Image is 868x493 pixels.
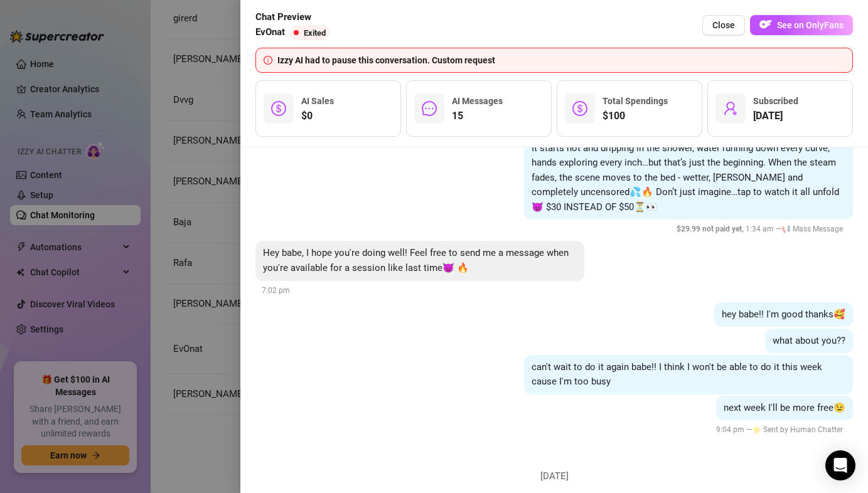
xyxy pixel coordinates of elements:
[722,309,845,320] span: hey babe!! I'm good thanks🥰
[603,96,668,106] span: Total Spendings
[702,15,745,35] button: Close
[712,20,735,30] span: Close
[301,109,334,124] span: $0
[752,425,843,434] span: 🌟 Sent by Human Chatter
[750,15,853,36] a: OFSee on OnlyFans
[255,25,285,40] span: EvOnat
[304,28,326,38] span: Exited
[532,142,839,213] span: It starts hot and dripping in the shower, water running down every curve, hands exploring every i...
[753,96,798,106] span: Subscribed
[532,361,822,388] span: can't wait to do it again babe!! I think I won't be able to do it this week cause I'm too busy
[262,286,290,295] span: 7:02 pm
[677,225,847,233] span: 1:34 am —
[723,101,738,116] span: user-add
[777,20,844,30] span: See on OnlyFans
[572,101,587,116] span: dollar
[422,101,437,116] span: message
[301,96,334,106] span: AI Sales
[781,225,843,233] span: 📢 Mass Message
[452,96,503,106] span: AI Messages
[452,109,503,124] span: 15
[759,18,772,31] img: OF
[716,425,847,434] span: 9:04 pm —
[677,225,746,233] span: $ 29.99 not paid yet ,
[773,335,845,346] span: what about you??
[255,10,335,25] span: Chat Preview
[753,109,798,124] span: [DATE]
[750,15,853,35] button: OFSee on OnlyFans
[531,469,578,484] span: [DATE]
[825,450,855,480] div: Open Intercom Messenger
[603,109,668,124] span: $100
[263,247,569,273] span: Hey babe, I hope you're doing well! Feel free to send me a message when you're available for a se...
[724,402,845,413] span: next week I'll be more free😉
[277,53,845,67] div: Izzy AI had to pause this conversation. Custom request
[271,101,286,116] span: dollar
[264,56,272,65] span: info-circle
